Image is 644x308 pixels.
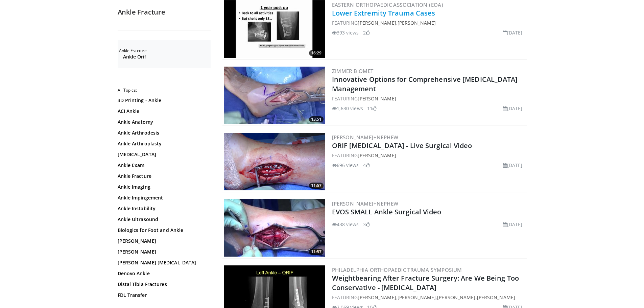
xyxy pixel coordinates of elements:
[309,50,324,56] span: 16:29
[118,97,209,104] a: 3D Printing - Ankle
[358,20,396,26] a: [PERSON_NAME]
[332,1,444,8] a: Eastern Orthopaedic Association (EOA)
[224,199,325,257] a: 11:57
[118,227,209,234] a: Biologics for Foot and Ankle
[118,140,209,147] a: Ankle Arthroplasty
[332,207,442,216] a: EVOS SMALL Ankle Surgical Video
[118,205,209,212] a: Ankle Instability
[123,53,209,60] a: Ankle Orif
[332,141,472,150] a: ORIF [MEDICAL_DATA] - Live Surgical Video
[398,294,436,301] a: [PERSON_NAME]
[332,162,359,169] li: 696 views
[309,183,324,189] span: 11:57
[118,108,209,115] a: ACI Ankle
[332,29,359,36] li: 393 views
[118,194,209,201] a: Ankle Impingement
[332,95,525,102] div: FEATURING
[118,292,209,299] a: FDL Transfer
[118,216,209,223] a: Ankle Ultrasound
[332,152,525,159] div: FEATURING
[503,105,523,112] li: [DATE]
[477,294,515,301] a: [PERSON_NAME]
[332,75,518,93] a: Innovative Options for Comprehensive [MEDICAL_DATA] Management
[358,294,396,301] a: [PERSON_NAME]
[309,116,324,122] span: 13:51
[118,248,209,255] a: [PERSON_NAME]
[118,88,211,93] h2: All Topics:
[118,270,209,277] a: Denovo Ankle
[358,95,396,102] a: [PERSON_NAME]
[367,105,377,112] li: 11
[332,134,399,141] a: [PERSON_NAME]+Nephew
[503,162,523,169] li: [DATE]
[398,20,436,26] a: [PERSON_NAME]
[503,221,523,228] li: [DATE]
[363,29,370,36] li: 2
[332,266,462,273] a: Philadelphia Orthopaedic Trauma Symposium
[118,281,209,288] a: Distal Tibia Fractures
[224,0,325,58] a: 16:29
[503,29,523,36] li: [DATE]
[332,68,374,74] a: Zimmer Biomet
[118,173,209,180] a: Ankle Fracture
[119,48,211,53] h2: Ankle Fracture
[332,274,519,292] a: Weightbearing After Fracture Surgery: Are We Being Too Conservative - [MEDICAL_DATA]
[332,294,525,301] div: FEATURING , , ,
[332,221,359,228] li: 438 views
[332,200,399,207] a: [PERSON_NAME]+Nephew
[224,199,325,257] img: e0b423b3-35ad-41d5-8ca4-fb09b3f2bfce.300x170_q85_crop-smart_upscale.jpg
[118,151,209,158] a: [MEDICAL_DATA]
[224,0,325,58] img: 88cdb332-b2bf-4bb1-9a50-b67157d60c58.300x170_q85_crop-smart_upscale.jpg
[332,19,525,26] div: FEATURING ,
[363,162,370,169] li: 4
[224,133,325,190] img: 1b697d3a-928d-4a38-851f-df0147e85411.png.300x170_q85_crop-smart_upscale.png
[332,105,363,112] li: 1,630 views
[118,129,209,136] a: Ankle Arthrodesis
[358,152,396,159] a: [PERSON_NAME]
[224,67,325,124] img: ce164293-0bd9-447d-b578-fc653e6584c8.300x170_q85_crop-smart_upscale.jpg
[332,8,435,18] a: Lower Extremity Trauma Cases
[118,8,212,17] h2: Ankle Fracture
[309,249,324,255] span: 11:57
[437,294,475,301] a: [PERSON_NAME]
[363,221,370,228] li: 3
[118,162,209,169] a: Ankle Exam
[118,259,209,266] a: [PERSON_NAME] [MEDICAL_DATA]
[118,238,209,244] a: [PERSON_NAME]
[118,119,209,125] a: Ankle Anatomy
[224,133,325,190] a: 11:57
[118,184,209,190] a: Ankle Imaging
[224,67,325,124] a: 13:51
